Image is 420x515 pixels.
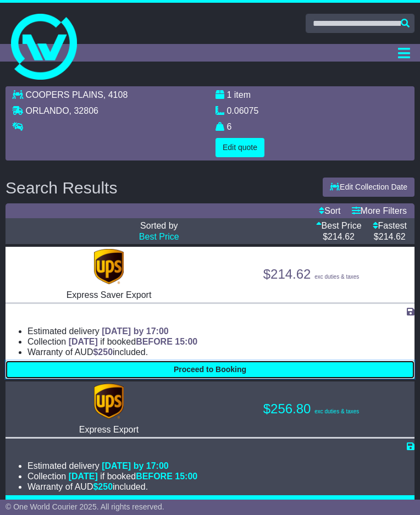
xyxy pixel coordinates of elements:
span: if booked [69,337,197,346]
li: Warranty of AUD included. [27,347,415,357]
span: [DATE] by 17:00 [102,461,169,470]
span: ORLANDO [25,106,69,115]
span: 6 [226,122,231,131]
span: © One World Courier 2025. All rights reserved. [5,502,164,511]
img: UPS (new): Express Export [94,384,124,419]
span: $ [93,482,113,491]
span: if booked [69,472,197,481]
span: $ [93,347,113,357]
span: 214.62 [328,232,355,241]
span: BEFORE [136,337,173,346]
span: Express Export [79,425,139,434]
span: Express Saver Export [67,290,152,300]
span: [DATE] [69,472,98,481]
span: 214.62 [379,232,406,241]
li: Collection [27,336,415,347]
a: Best Price [139,232,179,241]
span: 0.06075 [226,106,258,115]
li: Collection [27,471,415,481]
span: COOPERS PLAINS [25,90,103,99]
li: Estimated delivery [27,326,415,336]
li: Warranty of AUD included. [27,481,415,492]
a: Sort [319,206,340,215]
p: $256.80 [215,401,407,417]
span: item [234,90,251,99]
span: [DATE] [69,337,98,346]
span: 1 [226,90,231,99]
img: UPS (new): Express Saver Export [94,249,124,284]
span: [DATE] by 17:00 [102,326,169,336]
a: Fastest [373,221,407,230]
a: More Filters [352,206,407,215]
span: 250 [98,347,113,357]
button: Toggle navigation [393,44,415,62]
button: Proceed to Booking [5,495,415,513]
p: $214.62 [215,267,407,283]
a: Best Price [316,221,362,230]
p: Sorted by [13,220,305,231]
p: $ [316,231,362,242]
span: BEFORE [136,472,173,481]
li: Estimated delivery [27,461,415,471]
button: Edit Collection Date [323,178,415,197]
span: 15:00 [175,337,197,346]
span: exc duties & taxes [314,408,359,414]
span: , 32806 [69,106,98,115]
span: 250 [98,482,113,491]
button: Proceed to Booking [5,361,415,379]
span: exc duties & taxes [314,274,359,280]
button: Edit quote [215,138,264,157]
span: 15:00 [175,472,197,481]
span: , 4108 [103,90,128,99]
p: $ [373,231,407,242]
